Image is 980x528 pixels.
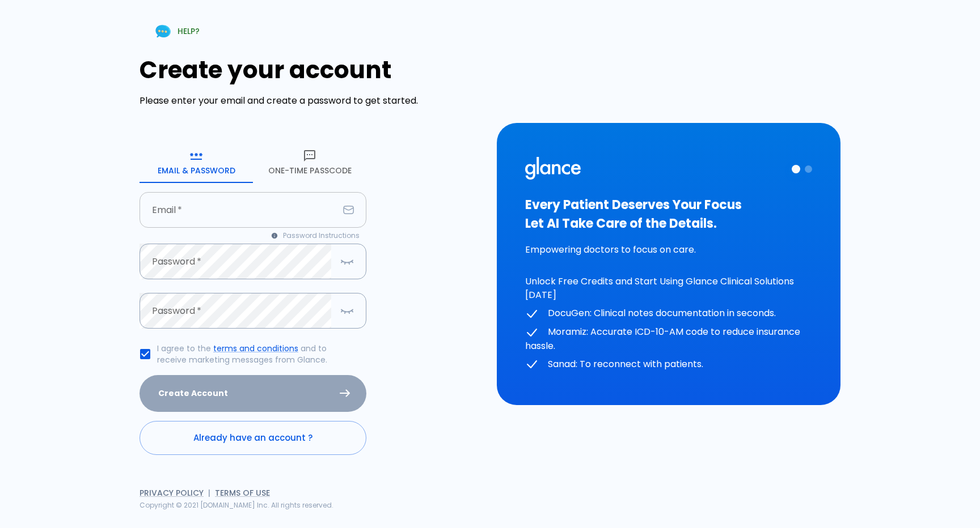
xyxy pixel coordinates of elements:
[140,487,204,499] a: Privacy Policy
[140,421,366,455] a: Already have an account ?
[525,195,812,233] h3: Every Patient Deserves Your Focus Let AI Take Care of the Details.
[153,22,173,41] img: Chat Support
[208,487,210,499] span: |
[253,142,366,183] button: One-Time Passcode
[265,228,366,244] button: Password Instructions
[140,94,483,108] p: Please enter your email and create a password to get started.
[283,230,360,241] span: Password Instructions
[140,17,213,46] a: HELP?
[140,500,333,510] span: Copyright © 2021 [DOMAIN_NAME] Inc. All rights reserved.
[157,343,357,365] p: I agree to the and to receive marketing messages from Glance.
[215,487,270,499] a: Terms of Use
[525,325,812,353] p: Moramiz: Accurate ICD-10-AM code to reduce insurance hassle.
[525,275,812,302] p: Unlock Free Credits and Start Using Glance Clinical Solutions [DATE]
[525,357,812,372] p: Sanad: To reconnect with patients.
[525,243,812,257] p: Empowering doctors to focus on care.
[213,343,298,354] a: terms and conditions
[140,192,339,228] input: your.email@example.com
[140,142,253,183] button: Email & Password
[140,56,483,84] h1: Create your account
[525,306,812,321] p: DocuGen: Clinical notes documentation in seconds.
